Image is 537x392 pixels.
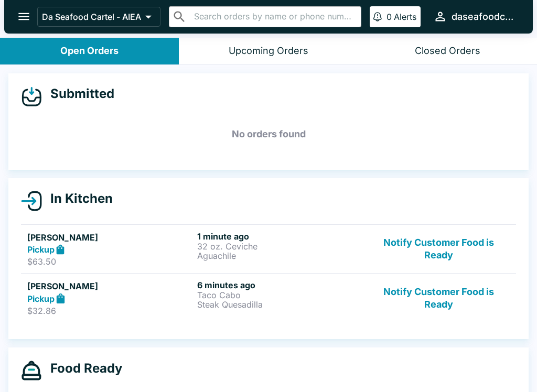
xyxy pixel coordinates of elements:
p: 0 [386,12,392,22]
button: Da Seafood Cartel - AIEA [37,7,160,27]
a: [PERSON_NAME]Pickup$63.501 minute ago32 oz. CevicheAguachileNotify Customer Food is Ready [21,224,516,274]
p: $63.50 [27,256,193,267]
a: [PERSON_NAME]Pickup$32.866 minutes agoTaco CaboSteak QuesadillaNotify Customer Food is Ready [21,273,516,322]
h5: No orders found [21,115,516,153]
strong: Pickup [27,244,55,255]
h6: 1 minute ago [197,231,363,242]
p: $32.86 [27,306,193,316]
p: Alerts [394,12,416,22]
h5: [PERSON_NAME] [27,231,193,244]
button: daseafoodcartel [429,5,520,28]
h4: In Kitchen [42,191,113,206]
h4: Food Ready [42,361,122,376]
strong: Pickup [27,293,55,304]
button: open drawer [10,3,37,30]
div: Upcoming Orders [229,45,308,57]
p: Aguachile [197,251,363,260]
div: daseafoodcartel [452,10,516,23]
p: Taco Cabo [197,290,363,300]
p: Da Seafood Cartel - AIEA [42,12,141,22]
h5: [PERSON_NAME] [27,280,193,292]
p: 32 oz. Ceviche [197,242,363,251]
h4: Submitted [42,86,114,102]
div: Closed Orders [415,45,480,57]
button: Notify Customer Food is Ready [368,231,510,267]
div: Open Orders [60,45,119,57]
p: Steak Quesadilla [197,300,363,309]
input: Search orders by name or phone number [191,9,357,24]
button: Notify Customer Food is Ready [368,280,510,316]
h6: 6 minutes ago [197,280,363,290]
